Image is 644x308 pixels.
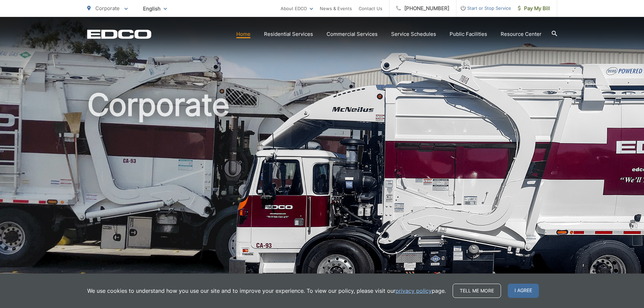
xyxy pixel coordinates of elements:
a: Service Schedules [391,30,436,38]
a: Contact Us [359,4,382,13]
a: privacy policy [396,287,432,295]
a: Public Facilities [450,30,487,38]
a: Home [236,30,251,38]
span: Pay My Bill [518,4,550,13]
a: About EDCO [281,4,313,13]
a: News & Events [320,4,352,13]
span: Corporate [95,5,120,11]
h1: Corporate [87,88,557,302]
span: English [138,3,172,15]
span: I agree [508,284,539,298]
a: Commercial Services [327,30,378,38]
a: Resource Center [501,30,542,38]
a: Tell me more [453,284,501,298]
p: We use cookies to understand how you use our site and to improve your experience. To view our pol... [87,287,446,295]
a: Residential Services [264,30,313,38]
a: EDCD logo. Return to the homepage. [87,29,151,39]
